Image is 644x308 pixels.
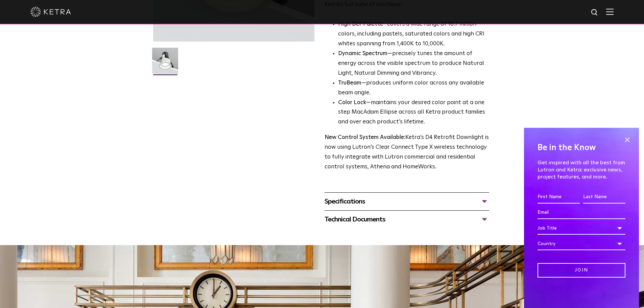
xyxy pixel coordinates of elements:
[538,191,580,204] input: First Name
[325,135,405,140] strong: New Control System Available:
[325,196,489,207] div: Specifications
[338,100,366,105] strong: Color Lock
[338,51,387,56] strong: Dynamic Spectrum
[338,49,489,78] li: —precisely tunes the amount of energy across the visible spectrum to produce Natural Light, Natur...
[538,263,625,278] input: Join
[591,8,599,17] img: search icon
[338,20,489,49] p: covers a wide range of 16.7 million colors, including pastels, saturated colors and high CRI whit...
[583,191,625,204] input: Last Name
[338,80,361,86] strong: TruBeam
[538,159,625,180] p: Get inspired with all the best from Lutron and Ketra: exclusive news, project features, and more.
[538,206,625,219] input: Email
[338,78,489,98] li: —produces uniform color across any available beam angle.
[606,8,614,15] img: Hamburger%20Nav.svg
[325,214,489,225] div: Technical Documents
[325,133,489,172] p: Ketra’s D4 Retrofit Downlight is now using Lutron’s Clear Connect Type X wireless technology to f...
[338,98,489,127] li: —maintains your desired color point at a one step MacAdam Ellipse across all Ketra product famili...
[538,237,625,250] div: Country
[30,7,71,17] img: ketra-logo-2019-white
[538,222,625,235] div: Job Title
[152,48,178,79] img: D4R Retrofit Downlight
[538,141,625,154] h4: Be in the Know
